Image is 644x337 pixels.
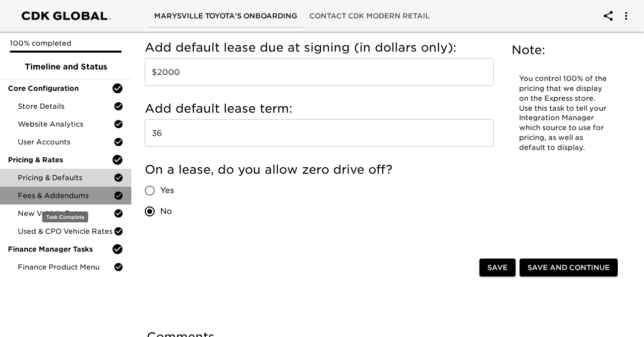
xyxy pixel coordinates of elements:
span: Save [487,262,508,274]
h5: Note: [512,42,616,58]
span: Website Analytics [18,119,114,129]
button: account of current user [596,4,620,28]
span: Timeline and Status [8,61,123,73]
input: Example: 36 months [145,119,494,147]
h5: Add default lease term: [145,101,494,117]
p: You control 100% of the pricing that we display on the Express store. Use this task to tell your ... [519,74,609,153]
h5: On a lease, do you allow zero drive off? [145,162,494,178]
span: Used & CPO Vehicle Rates [18,226,114,236]
button: Save and Continue [520,259,618,277]
p: 100% completed [10,38,121,48]
button: Save [479,259,516,277]
span: Contact CDK Modern Retail [309,10,430,22]
input: Example: $3500 [145,58,494,86]
span: Marysville Toyota's Onboarding [154,10,297,22]
button: account of current user [614,4,638,28]
span: Store Details [18,101,114,111]
span: Yes [160,185,174,197]
span: Pricing & Rates [8,155,112,165]
span: Finance Product Menu [18,262,114,272]
span: New Vehicle Rates [18,208,114,218]
span: No [160,205,172,217]
span: Pricing & Defaults [18,173,114,183]
span: User Accounts [18,137,114,147]
span: Core Configuration [8,83,112,93]
span: Finance Manager Tasks [8,244,112,254]
h5: Add default lease due at signing (in dollars only): [145,40,494,56]
span: Save and Continue [527,262,610,274]
span: Fees & Addendums [18,191,114,201]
